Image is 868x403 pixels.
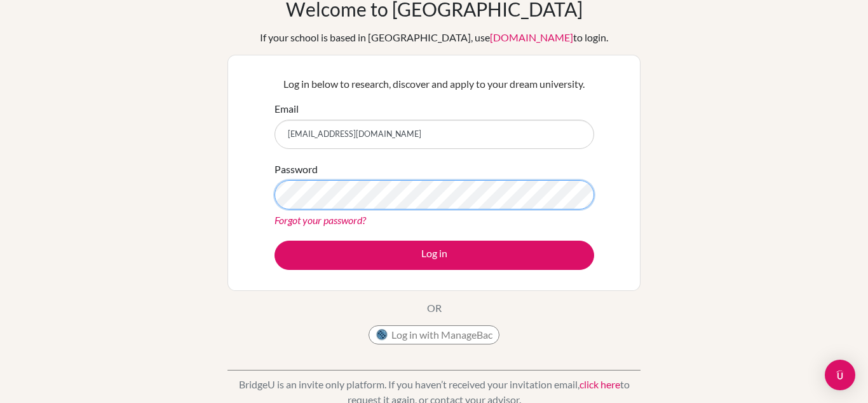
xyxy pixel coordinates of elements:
a: [DOMAIN_NAME] [490,31,573,43]
label: Email [275,101,299,117]
a: click here [580,378,620,390]
label: Password [275,162,318,177]
p: OR [427,300,442,316]
button: Log in [275,241,594,270]
a: Forgot your password? [275,214,366,226]
div: Open Intercom Messenger [825,360,855,390]
div: If your school is based in [GEOGRAPHIC_DATA], use to login. [260,30,608,45]
button: Log in with ManageBac [369,325,499,344]
p: Log in below to research, discover and apply to your dream university. [275,76,594,92]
